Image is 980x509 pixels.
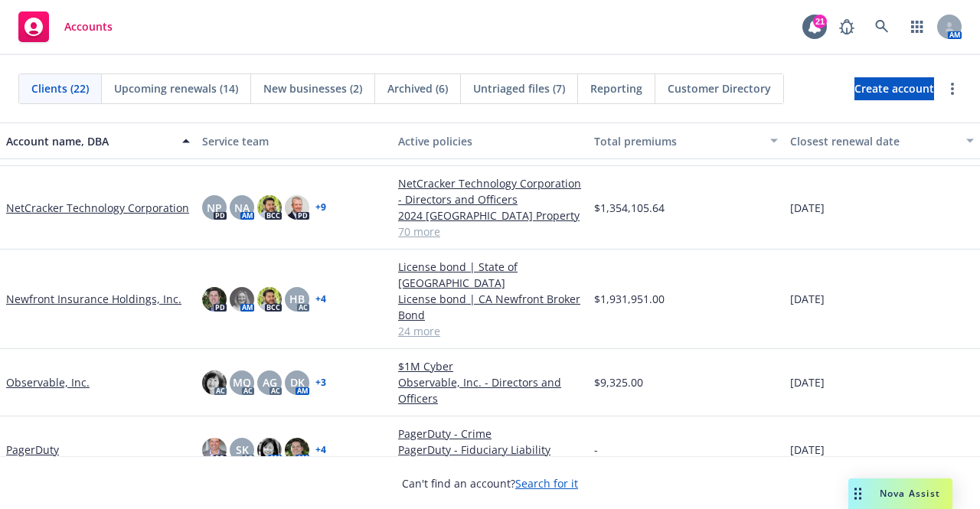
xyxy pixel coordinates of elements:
span: Clients (22) [31,80,89,96]
span: [DATE] [790,200,825,216]
img: photo [257,195,282,220]
a: + 3 [315,378,326,387]
span: [DATE] [790,291,825,307]
a: Observable, Inc. - Directors and Officers [398,374,582,406]
div: 21 [813,15,827,28]
img: photo [285,195,309,220]
img: photo [285,438,309,462]
div: Closest renewal date [790,133,957,149]
span: Customer Directory [668,80,771,96]
a: + 9 [315,203,326,212]
a: more [943,80,962,98]
span: SK [236,442,249,458]
a: Switch app [902,11,933,42]
span: Archived (6) [387,80,448,96]
span: [DATE] [790,442,825,458]
span: NA [234,200,250,216]
a: Newfront Insurance Holdings, Inc. [6,291,181,307]
img: photo [230,287,254,312]
a: + 4 [315,295,326,304]
a: NetCracker Technology Corporation - Directors and Officers [398,175,582,207]
a: NetCracker Technology Corporation [6,200,189,216]
span: Accounts [64,21,113,33]
span: [DATE] [790,374,825,390]
span: NP [207,200,222,216]
span: AG [263,374,277,390]
button: Total premiums [588,122,784,159]
div: Account name, DBA [6,133,173,149]
img: photo [257,287,282,312]
span: $9,325.00 [594,374,643,390]
div: Active policies [398,133,582,149]
a: License bond | State of [GEOGRAPHIC_DATA] [398,259,582,291]
a: 2024 [GEOGRAPHIC_DATA] Property [398,207,582,224]
a: Observable, Inc. [6,374,90,390]
button: Service team [196,122,392,159]
a: Report a Bug [831,11,862,42]
span: $1,931,951.00 [594,291,665,307]
span: MQ [233,374,251,390]
img: photo [202,287,227,312]
a: + 4 [315,445,326,455]
a: Create account [854,77,934,100]
img: photo [257,438,282,462]
a: Search [867,11,897,42]
span: New businesses (2) [263,80,362,96]
span: Nova Assist [880,487,940,500]
button: Closest renewal date [784,122,980,159]
a: License bond | CA Newfront Broker Bond [398,291,582,323]
button: Active policies [392,122,588,159]
span: Create account [854,74,934,103]
div: Service team [202,133,386,149]
a: PagerDuty - Crime [398,426,582,442]
div: Total premiums [594,133,761,149]
div: Drag to move [848,478,867,509]
img: photo [202,370,227,395]
span: Can't find an account? [402,475,578,491]
span: Reporting [590,80,642,96]
a: 24 more [398,323,582,339]
a: PagerDuty - Fiduciary Liability [398,442,582,458]
a: 70 more [398,224,582,240]
a: $1M Cyber [398,358,582,374]
span: Untriaged files (7) [473,80,565,96]
span: - [594,442,598,458]
a: Search for it [515,476,578,491]
span: DK [290,374,305,390]
a: Accounts [12,5,119,48]
span: Upcoming renewals (14) [114,80,238,96]
button: Nova Assist [848,478,952,509]
span: $1,354,105.64 [594,200,665,216]
a: PagerDuty [6,442,59,458]
img: photo [202,438,227,462]
span: HB [289,291,305,307]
